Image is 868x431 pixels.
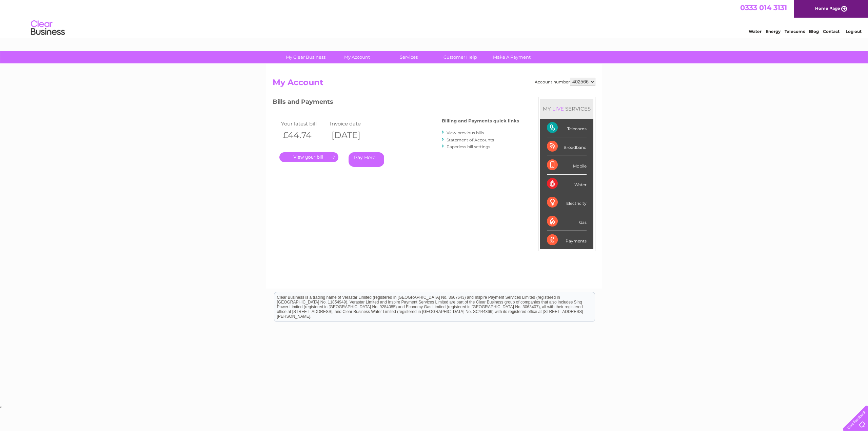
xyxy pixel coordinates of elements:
[547,193,587,212] div: Electricity
[740,3,787,12] a: 0333 014 3131
[823,29,840,34] a: Contact
[349,152,384,167] a: Pay Here
[273,78,595,91] h2: My Account
[535,78,595,86] div: Account number
[766,29,781,34] a: Energy
[547,175,587,193] div: Water
[484,51,540,63] a: Make A Payment
[274,4,595,33] div: Clear Business is a trading name of Verastar Limited (registered in [GEOGRAPHIC_DATA] No. 3667643...
[547,212,587,231] div: Gas
[279,152,338,162] a: .
[328,119,377,128] td: Invoice date
[329,51,385,63] a: My Account
[547,137,587,156] div: Broadband
[273,97,519,109] h3: Bills and Payments
[846,29,862,34] a: Log out
[540,99,593,118] div: MY SERVICES
[447,137,494,142] a: Statement of Accounts
[447,130,484,135] a: View previous bills
[432,51,488,63] a: Customer Help
[785,29,805,34] a: Telecoms
[547,231,587,249] div: Payments
[279,119,328,128] td: Your latest bill
[547,119,587,137] div: Telecoms
[809,29,819,34] a: Blog
[328,128,377,142] th: [DATE]
[31,18,65,38] img: logo.png
[547,156,587,175] div: Mobile
[551,105,565,112] div: LIVE
[381,51,437,63] a: Services
[447,144,490,149] a: Paperless bill settings
[279,128,328,142] th: £44.74
[749,29,762,34] a: Water
[278,51,334,63] a: My Clear Business
[442,118,519,123] h4: Billing and Payments quick links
